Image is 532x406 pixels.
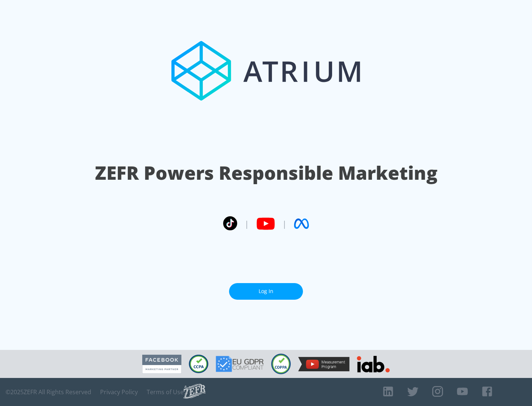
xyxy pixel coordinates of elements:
img: COPPA Compliant [271,354,291,374]
a: Privacy Policy [100,388,138,396]
img: CCPA Compliant [189,355,208,373]
a: Terms of Use [147,388,184,396]
img: IAB [357,356,390,372]
a: Log In [229,283,303,300]
img: YouTube Measurement Program [298,357,349,371]
span: | [245,218,249,229]
img: Facebook Marketing Partner [142,355,181,374]
h1: ZEFR Powers Responsible Marketing [95,160,437,186]
span: © 2025 ZEFR All Rights Reserved [6,388,91,396]
img: GDPR Compliant [216,356,264,372]
span: | [282,218,287,229]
